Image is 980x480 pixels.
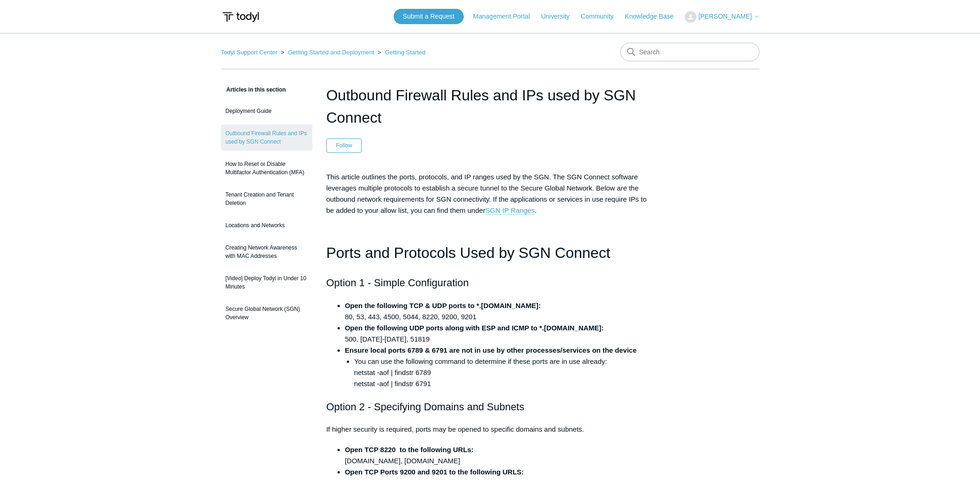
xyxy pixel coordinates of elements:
strong: Open the following TCP & UDP ports to *.[DOMAIN_NAME]: [345,302,541,309]
button: [PERSON_NAME] [685,11,759,23]
strong: Open the following UDP ports along with ESP and ICMP to *.[DOMAIN_NAME]: [345,324,604,332]
a: Deployment Guide [221,102,312,120]
li: You can use the following command to determine if these ports are in use already: netstat -aof | ... [354,356,654,389]
a: Getting Started and Deployment [288,49,374,56]
h2: Option 1 - Simple Configuration [326,275,654,291]
a: SGN IP Ranges [485,206,534,215]
h1: Ports and Protocols Used by SGN Connect [326,241,654,265]
a: Knowledge Base [625,12,683,21]
li: Getting Started and Deployment [279,49,376,56]
img: Todyl Support Center Help Center home page [221,8,260,26]
a: Creating Network Awareness with MAC Addresses [221,239,312,265]
li: Getting Started [376,49,426,56]
a: University [541,12,578,21]
a: [Video] Deploy Todyl in Under 10 Minutes [221,270,312,296]
strong: Open TCP 8220 to the following URLs: [345,446,474,454]
button: Follow Article [326,138,362,152]
a: Outbound Firewall Rules and IPs used by SGN Connect [221,125,312,151]
input: Search [620,43,759,61]
strong: Open TCP Ports 9200 and 9201 to the following URLS: [345,468,524,476]
span: Articles in this section [221,86,286,93]
a: Tenant Creation and Tenant Deletion [221,186,312,212]
a: Locations and Networks [221,217,312,234]
span: [PERSON_NAME] [698,13,752,20]
li: 500, [DATE]-[DATE], 51819 [345,322,654,345]
span: This article outlines the ports, protocols, and IP ranges used by the SGN. The SGN Connect softwa... [326,173,647,215]
strong: Ensure local ports 6789 & 6791 are not in use by other processes/services on the device [345,346,637,354]
h1: Outbound Firewall Rules and IPs used by SGN Connect [326,84,654,129]
li: [DOMAIN_NAME], [DOMAIN_NAME] [345,444,654,467]
a: Getting Started [385,49,425,56]
h2: Option 2 - Specifying Domains and Subnets [326,399,654,415]
a: Community [581,12,623,21]
li: Todyl Support Center [221,49,279,56]
p: If higher security is required, ports may be opened to specific domains and subnets. [326,424,654,435]
a: Secure Global Network (SGN) Overview [221,300,312,326]
a: Submit a Request [394,9,464,24]
a: Todyl Support Center [221,49,278,56]
li: 80, 53, 443, 4500, 5044, 8220, 9200, 9201 [345,300,654,322]
a: How to Reset or Disable Multifactor Authentication (MFA) [221,155,312,181]
a: Management Portal [473,12,539,21]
